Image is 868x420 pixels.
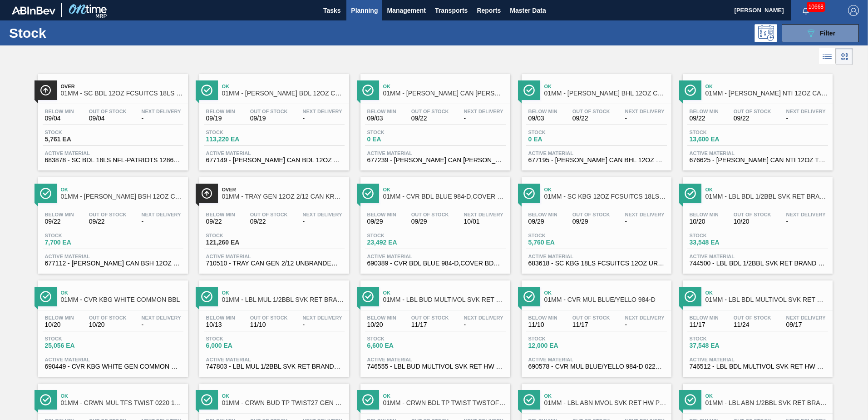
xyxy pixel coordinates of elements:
span: 09/29 [411,218,449,225]
span: Below Min [206,109,235,114]
span: Active Material [690,150,826,156]
a: ÍconeOver01MM - TRAY GEN 12OZ 2/12 CAN KRFT 1023-NBelow Min09/22Out Of Stock09/22Next Delivery-St... [192,170,354,274]
span: 01MM - LBL MUL 1/2BBL SVK RET BRAND PPS #4 [222,296,345,303]
span: - [303,115,342,122]
span: Below Min [528,109,557,114]
span: Out Of Stock [411,315,449,320]
span: Out Of Stock [250,315,288,320]
a: ÍconeOk01MM - LBL BDL 1/2BBL SVK RET BRAND PAPER #4 5.0%Below Min10/20Out Of Stock10/20Next Deliv... [676,170,837,274]
img: Ícone [201,291,212,302]
span: Active Material [206,357,342,362]
span: 677112 - CARR CAN BSH 12OZ TWNSTK 30/12 CAN 0724 [45,260,181,267]
span: Below Min [690,315,719,320]
a: ÍconeOk01MM - CVR BDL BLUE 984-D,COVER BDL NEW GRAPHICSBelow Min09/29Out Of Stock09/29Next Delive... [354,170,515,274]
span: 09/19 [206,115,235,122]
span: Active Material [528,150,665,156]
span: 13,600 EA [690,136,753,143]
span: 10/20 [89,321,127,328]
img: Ícone [40,291,51,302]
span: 11/10 [250,321,288,328]
span: Next Delivery [625,109,665,114]
span: Stock [45,233,108,238]
a: ÍconeOk01MM - [PERSON_NAME] NTI 12OZ CAN TWNSTK 30/12 CANBelow Min09/22Out Of Stock09/22Next Deli... [676,67,837,170]
span: 10/13 [206,321,235,328]
span: Out Of Stock [572,109,610,114]
span: Planning [351,5,378,16]
span: 09/29 [367,218,396,225]
span: Ok [383,393,506,399]
span: 09/22 [89,218,127,225]
img: Ícone [40,188,51,199]
a: ÍconeOk01MM - CVR MUL BLUE/YELLO 984-DBelow Min11/10Out Of Stock11/17Next Delivery-Stock12,000 EA... [515,274,676,377]
a: ÍconeOk01MM - [PERSON_NAME] BHL 12OZ CAN CAN PK 12/12 CAN OUTDOORBelow Min09/03Out Of Stock09/22N... [515,67,676,170]
span: 09/17 [786,321,826,328]
span: 10668 [807,2,825,12]
span: Next Delivery [786,315,826,320]
span: 10/01 [464,218,503,225]
span: Active Material [367,150,503,156]
a: ÍconeOk01MM - LBL BUD MULTIVOL SVK RET HW PPS #3Below Min10/20Out Of Stock11/17Next Delivery-Stoc... [354,274,515,377]
span: Below Min [367,212,396,217]
span: 09/22 [45,218,74,225]
span: Below Min [367,315,396,320]
span: 09/29 [572,218,610,225]
span: Next Delivery [303,212,342,217]
span: 09/22 [690,115,719,122]
span: Below Min [690,109,719,114]
span: 0 EA [528,136,592,143]
span: Ok [383,290,506,295]
span: 01MM - CRWN BDL TP TWIST TWSTOFF 3-COLR 26MM COMMON GLASS BOTTLE [383,400,506,406]
span: Out Of Stock [411,212,449,217]
span: Stock [528,130,592,135]
span: Stock [690,130,753,135]
span: Active Material [206,150,342,156]
span: 747803 - LBL MUL 1/2BBL SVK RET BRAND PPS 0220 #4 [206,363,342,370]
span: 09/22 [206,218,235,225]
span: 25,056 EA [45,342,108,349]
span: Active Material [528,254,665,259]
span: Stock [206,336,270,341]
a: ÍconeOk01MM - SC KBG 12OZ FCSUITCS 18LS - VBIBelow Min09/29Out Of Stock09/29Next Delivery-Stock5,... [515,170,676,274]
span: 01MM - CVR BDL BLUE 984-D,COVER BDL NEW GRAPHICS [383,193,506,200]
span: Ok [705,187,828,192]
span: Stock [690,336,753,341]
span: Below Min [45,109,74,114]
span: 01MM - CRWN BUD TP TWIST27 GEN 1020 75# 1-COLR [222,400,345,406]
span: Ok [383,84,506,89]
span: Stock [690,233,753,238]
h1: Stock [9,28,145,38]
span: 01MM - CVR KBG WHITE COMMON BBL [61,296,183,303]
span: 744500 - LBL BDL 1/2BBL SVK RET BRAND 5.0% PAPER [690,260,826,267]
span: 33,548 EA [690,239,753,246]
span: Ok [544,187,667,192]
span: 6,000 EA [206,342,270,349]
span: Out Of Stock [734,212,771,217]
span: 11/17 [690,321,719,328]
img: TNhmsLtSVTkK8tSr43FrP2fwEKptu5GPRR3wAAAABJRU5ErkJggg== [12,6,55,15]
span: 5,761 EA [45,136,108,143]
span: Ok [61,393,183,399]
span: Next Delivery [142,109,181,114]
span: 01MM - TRAY GEN 12OZ 2/12 CAN KRFT 1023-N [222,193,345,200]
span: 09/22 [734,115,771,122]
span: Active Material [690,357,826,362]
a: ÍconeOver01MM - SC BDL 12OZ FCSUITCS 18LS NFL PATRIOTSBelow Min09/04Out Of Stock09/04Next Deliver... [31,67,192,170]
a: ÍconeOk01MM - [PERSON_NAME] CAN [PERSON_NAME] 12OZ HOLIDAY TWNSTK 30/12Below Min09/03Out Of Stock... [354,67,515,170]
span: Out Of Stock [572,212,610,217]
span: Stock [45,130,108,135]
span: Out Of Stock [734,109,771,114]
img: Ícone [201,394,212,405]
img: Ícone [523,188,535,199]
span: 113,220 EA [206,136,270,143]
span: 11/17 [411,321,449,328]
span: Stock [45,336,108,341]
span: Next Delivery [786,212,826,217]
span: 09/04 [45,115,74,122]
a: ÍconeOk01MM - LBL MUL 1/2BBL SVK RET BRAND PPS #4Below Min10/13Out Of Stock11/10Next Delivery-Sto... [192,274,354,377]
img: Ícone [685,291,696,302]
span: Ok [544,290,667,295]
span: 677149 - CARR CAN BDL 12OZ CAN PK 12/12 CAN 0924 [206,157,342,164]
a: ÍconeOk01MM - [PERSON_NAME] BDL 12OZ CAN CAN PK 12/12 CANBelow Min09/19Out Of Stock09/19Next Deli... [192,67,354,170]
span: 01MM - CARR NTI 12OZ CAN TWNSTK 30/12 CAN [705,90,828,97]
img: Ícone [523,291,535,302]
